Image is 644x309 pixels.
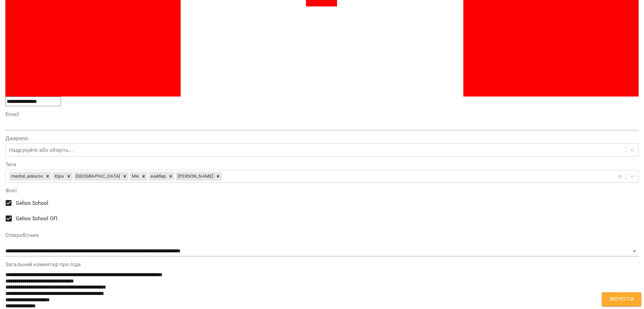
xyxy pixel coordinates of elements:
[16,199,49,207] span: Gelios School
[602,292,641,306] button: Зберегти
[176,172,214,181] div: [PERSON_NAME]
[53,172,65,181] div: Юра
[5,262,639,267] label: Загальний коментар про ліда
[5,188,639,193] label: Філії
[5,233,639,238] label: Співробітник
[5,136,639,141] label: Джерело
[130,172,140,181] div: МА
[5,162,639,167] label: Теги
[74,172,121,181] div: [GEOGRAPHIC_DATA]
[9,172,44,181] div: mental_askarov
[609,295,634,304] span: Зберегти
[9,146,73,154] div: Надрукуйте або оберіть...
[149,172,167,181] div: вайбер
[16,214,57,223] span: Gelios School ОП
[5,112,639,117] label: Email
